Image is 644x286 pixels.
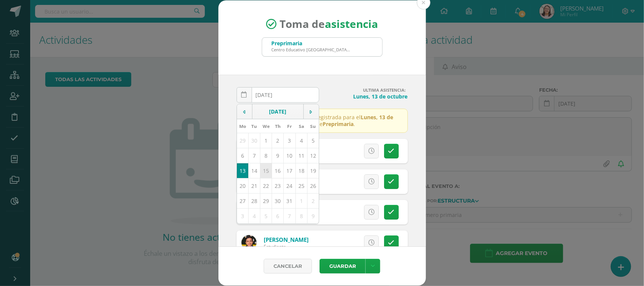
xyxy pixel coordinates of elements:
[280,17,378,31] span: Toma de
[295,133,307,148] td: 4
[307,193,319,208] td: 2
[284,148,295,163] td: 10
[248,208,260,223] td: 4
[237,88,319,102] input: Fecha de Inasistencia
[284,178,295,193] td: 24
[260,133,272,148] td: 1
[325,17,378,31] strong: asistencia
[241,235,257,250] img: 4f23df9df1164d281f5b5801f685ff6e.png
[272,47,351,52] div: Centro Educativo [GEOGRAPHIC_DATA][PERSON_NAME]
[260,178,272,193] td: 22
[260,163,272,178] td: 15
[252,104,303,119] td: [DATE]
[260,208,272,223] td: 5
[323,120,354,128] strong: Preprimaria
[272,163,284,178] td: 16
[248,193,260,208] td: 28
[237,178,249,193] td: 20
[237,109,408,133] p: Ya existe toma de asistencia registrada para el para los estudiantes de .
[248,163,260,178] td: 14
[272,208,284,223] td: 6
[284,208,295,223] td: 7
[307,178,319,193] td: 26
[284,119,295,133] th: Fr
[320,259,366,274] button: Guardar
[295,119,307,133] th: Sa
[237,163,249,178] td: 13
[248,119,260,133] th: Tu
[237,148,249,163] td: 6
[272,133,284,148] td: 2
[260,193,272,208] td: 29
[284,163,295,178] td: 17
[260,148,272,163] td: 8
[272,148,284,163] td: 9
[307,163,319,178] td: 19
[264,236,309,243] a: [PERSON_NAME]
[237,193,249,208] td: 27
[295,193,307,208] td: 1
[284,133,295,148] td: 3
[272,178,284,193] td: 23
[325,87,408,93] h4: ULTIMA ASISTENCIA:
[272,119,284,133] th: Th
[295,148,307,163] td: 11
[307,133,319,148] td: 5
[248,133,260,148] td: 30
[260,119,272,133] th: We
[248,178,260,193] td: 21
[237,133,249,148] td: 29
[295,208,307,223] td: 8
[264,259,312,274] a: Cancelar
[295,163,307,178] td: 18
[325,93,408,100] h4: Lunes, 13 de octubre
[307,119,319,133] th: Su
[307,208,319,223] td: 9
[284,193,295,208] td: 31
[262,38,382,56] input: Busca un grado o sección aquí...
[295,178,307,193] td: 25
[248,148,260,163] td: 7
[264,243,309,250] div: Estudiante
[272,40,351,47] div: Preprimaria
[307,148,319,163] td: 12
[272,193,284,208] td: 30
[237,208,249,223] td: 3
[237,119,249,133] th: Mo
